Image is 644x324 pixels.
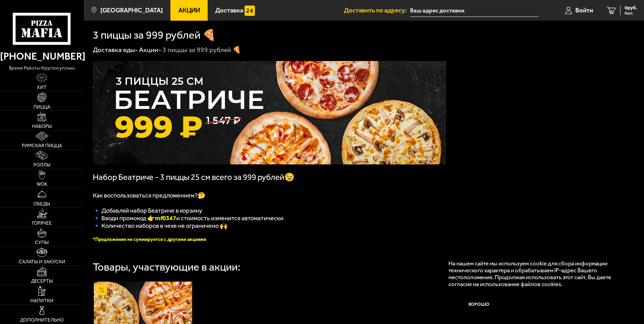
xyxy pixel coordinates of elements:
[448,260,624,288] p: На нашем сайте мы используем cookie для сбора информации технического характера и обрабатываем IP...
[22,143,62,148] span: Римская пицца
[155,214,176,222] b: mf0347
[32,221,52,226] span: Горячее
[93,262,240,272] div: Товары, участвующие в акции:
[93,207,202,214] span: 🔹 Добавляй набор Беатриче в корзину
[93,172,295,182] span: Набор Беатриче - 3 пиццы 25 см всего за 999 рублей😉
[215,7,243,14] span: Доставка
[93,222,227,230] span: 🔹 Количество наборов в чеке не ограничено 🙌
[178,7,200,14] span: Акции
[31,279,53,284] span: Десерты
[100,7,163,14] span: [GEOGRAPHIC_DATA]
[20,318,64,323] span: Дополнительно
[625,11,637,15] span: 0 шт.
[162,45,241,54] div: 3 пиццы за 999 рублей 🍕
[93,236,206,242] font: *Предложение не суммируется с другими акциями
[33,163,50,168] span: Роллы
[37,182,47,187] span: WOK
[410,4,539,17] input: Ваш адрес доставки
[575,7,593,14] span: Войти
[35,240,49,245] span: Супы
[93,30,216,40] h1: 3 пиццы за 999 рублей 🍕
[93,46,138,54] a: Доставка еды-
[33,105,50,110] span: Пицца
[245,6,255,16] img: 15daf4d41897b9f0e9f617042186c801.svg
[344,7,410,14] span: Доставить по адресу:
[625,6,637,10] span: 0 руб.
[37,85,47,90] span: Хит
[33,202,50,206] span: Обеды
[139,46,161,54] a: Акции-
[93,61,446,164] img: 1024x1024
[448,294,509,314] button: Хорошо
[93,214,284,222] span: 🔹 Вводи промокод 👉 и стоимость изменится автоматически
[30,298,53,303] span: Напитки
[93,192,205,199] span: Как воспользоваться предложением?🤔
[32,124,52,129] span: Наборы
[97,285,107,295] img: Акционный
[19,260,65,264] span: Салаты и закуски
